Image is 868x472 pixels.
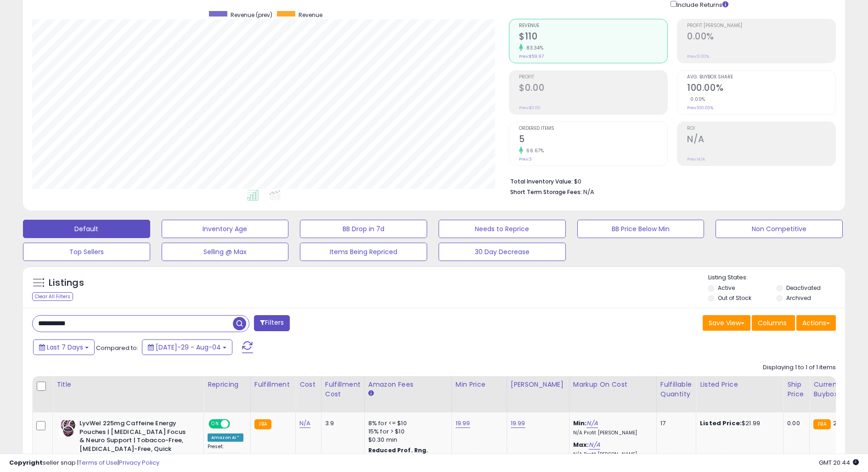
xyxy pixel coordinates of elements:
[119,458,159,467] a: Privacy Policy
[47,343,83,352] span: Last 7 Days
[79,458,118,467] a: Terms of Use
[700,419,776,428] div: $21.99
[23,243,150,261] button: Top Sellers
[32,292,73,301] div: Clear All Filters
[59,419,77,438] img: 51Va8psGBlL._SL40_.jpg
[519,105,541,111] small: Prev: $0.00
[519,126,667,131] span: Ordered Items
[456,419,470,428] a: 19.99
[786,284,821,292] label: Deactivated
[439,220,566,238] button: Needs to Reprice
[368,389,374,398] small: Amazon Fees.
[687,75,835,80] span: Avg. Buybox Share
[368,428,445,436] div: 15% for > $10
[254,419,271,429] small: FBA
[573,430,649,436] p: N/A Profit [PERSON_NAME]
[156,343,221,352] span: [DATE]-29 - Aug-04
[752,315,795,331] button: Columns
[33,339,95,355] button: Last 7 Days
[700,380,779,389] div: Listed Price
[254,380,292,389] div: Fulfillment
[687,126,835,131] span: ROI
[687,134,835,146] h2: N/A
[813,419,830,429] small: FBA
[687,54,709,59] small: Prev: 0.00%
[583,188,594,196] span: N/A
[299,419,310,428] a: N/A
[23,220,150,238] button: Default
[209,420,221,428] span: ON
[325,380,361,399] div: Fulfillment Cost
[325,419,357,428] div: 3.9
[787,380,806,399] div: Ship Price
[254,315,290,331] button: Filters
[368,380,448,389] div: Amazon Fees
[703,315,750,331] button: Save View
[577,220,705,238] button: BB Price Below Min
[758,318,787,328] span: Columns
[519,75,667,80] span: Profit
[9,458,43,467] strong: Copyright
[716,220,843,238] button: Non Competitive
[300,220,427,238] button: BB Drop in 7d
[229,420,243,428] span: OFF
[660,380,692,399] div: Fulfillable Quantity
[833,419,848,428] span: 21.99
[786,294,811,302] label: Archived
[208,380,247,389] div: Repricing
[519,134,667,146] h2: 5
[787,419,802,428] div: 0.00
[569,376,656,412] th: The percentage added to the cost of goods (COGS) that forms the calculator for Min & Max prices.
[96,344,138,352] span: Compared to:
[9,459,159,467] div: seller snap | |
[368,419,445,428] div: 8% for <= $10
[511,419,525,428] a: 19.99
[523,44,543,51] small: 83.34%
[208,433,243,442] div: Amazon AI *
[510,188,582,196] b: Short Term Storage Fees:
[708,273,845,282] p: Listing States:
[519,83,667,95] h2: $0.00
[718,284,735,292] label: Active
[510,178,573,185] b: Total Inventory Value:
[300,243,427,261] button: Items Being Repriced
[763,363,836,372] div: Displaying 1 to 1 of 1 items
[660,419,689,428] div: 17
[439,243,566,261] button: 30 Day Decrease
[56,380,200,389] div: Title
[718,294,751,302] label: Out of Stock
[519,54,544,59] small: Prev: $59.97
[687,31,835,44] h2: 0.00%
[510,175,829,186] li: $0
[589,440,600,450] a: N/A
[511,380,565,389] div: [PERSON_NAME]
[162,220,289,238] button: Inventory Age
[796,315,836,331] button: Actions
[519,31,667,44] h2: $110
[573,380,653,389] div: Markup on Cost
[299,380,317,389] div: Cost
[687,83,835,95] h2: 100.00%
[456,380,503,389] div: Min Price
[687,23,835,28] span: Profit [PERSON_NAME]
[819,458,859,467] span: 2025-08-12 20:44 GMT
[687,156,705,162] small: Prev: N/A
[700,419,742,428] b: Listed Price:
[519,156,532,162] small: Prev: 3
[231,11,272,19] span: Revenue (prev)
[687,96,705,103] small: 0.00%
[687,105,713,111] small: Prev: 100.00%
[368,436,445,444] div: $0.30 min
[299,11,322,19] span: Revenue
[573,440,589,449] b: Max:
[586,419,597,428] a: N/A
[519,23,667,28] span: Revenue
[49,277,84,289] h5: Listings
[142,339,232,355] button: [DATE]-29 - Aug-04
[813,380,861,399] div: Current Buybox Price
[523,147,544,154] small: 66.67%
[208,444,243,464] div: Preset:
[573,419,587,428] b: Min:
[162,243,289,261] button: Selling @ Max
